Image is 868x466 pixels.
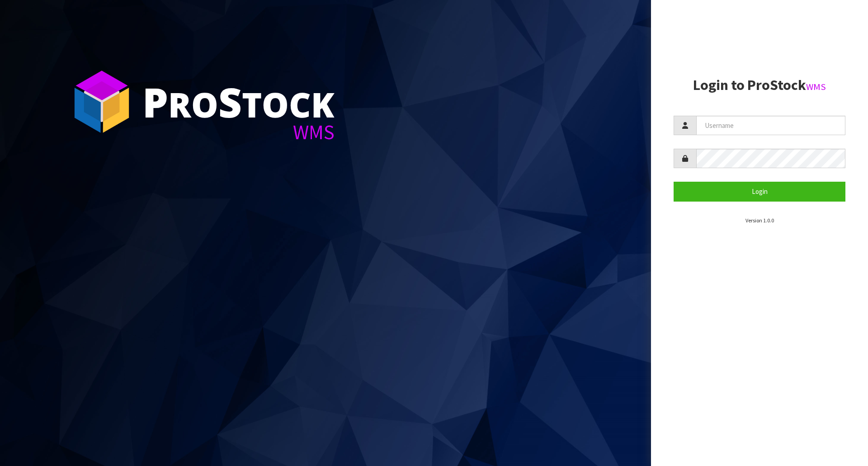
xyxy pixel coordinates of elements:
[142,122,335,142] div: WMS
[806,81,826,93] small: WMS
[745,217,774,224] small: Version 1.0.0
[674,77,845,93] h2: Login to ProStock
[142,74,168,129] span: P
[218,74,242,129] span: S
[696,116,845,135] input: Username
[142,81,335,122] div: ro tock
[674,182,845,201] button: Login
[68,68,136,136] img: ProStock Cube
